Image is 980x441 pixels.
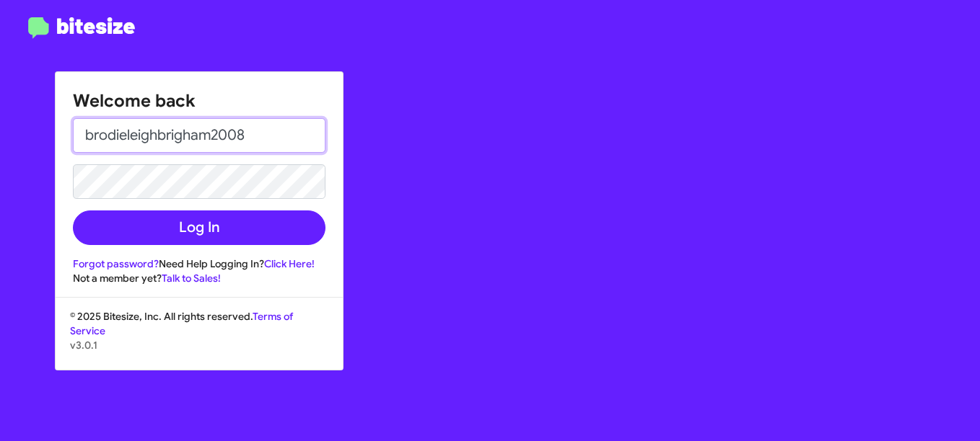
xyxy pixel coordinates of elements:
[73,271,325,285] div: Not a member yet?
[162,272,221,285] a: Talk to Sales!
[73,257,325,271] div: Need Help Logging In?
[73,257,159,270] a: Forgot password?
[264,257,315,270] a: Click Here!
[73,210,325,245] button: Log In
[70,338,328,352] p: v3.0.1
[70,310,293,337] a: Terms of Service
[73,118,325,153] input: Email address
[73,89,325,112] h1: Welcome back
[56,309,343,370] div: © 2025 Bitesize, Inc. All rights reserved.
